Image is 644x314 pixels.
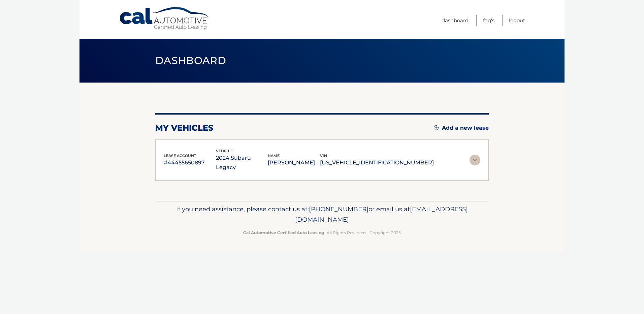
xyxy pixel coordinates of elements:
p: #44455650897 [164,158,216,167]
img: add.svg [434,125,439,130]
p: - All Rights Reserved - Copyright 2025 [160,229,484,236]
img: accordion-rest.svg [470,155,480,165]
a: FAQ's [483,15,494,26]
span: Dashboard [155,54,226,67]
a: Logout [509,15,525,26]
span: [PHONE_NUMBER] [309,205,368,213]
p: [US_VEHICLE_IDENTIFICATION_NUMBER] [320,158,434,167]
span: name [268,153,280,158]
p: If you need assistance, please contact us at: or email us at [160,204,484,225]
a: Cal Automotive [119,7,210,31]
p: [PERSON_NAME] [268,158,320,167]
a: Dashboard [442,15,469,26]
span: vehicle [216,149,233,153]
h2: my vehicles [155,123,214,133]
p: 2024 Subaru Legacy [216,153,268,172]
span: lease account [164,153,196,158]
span: vin [320,153,327,158]
a: Add a new lease [434,125,489,131]
strong: Cal Automotive Certified Auto Leasing [243,230,324,235]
